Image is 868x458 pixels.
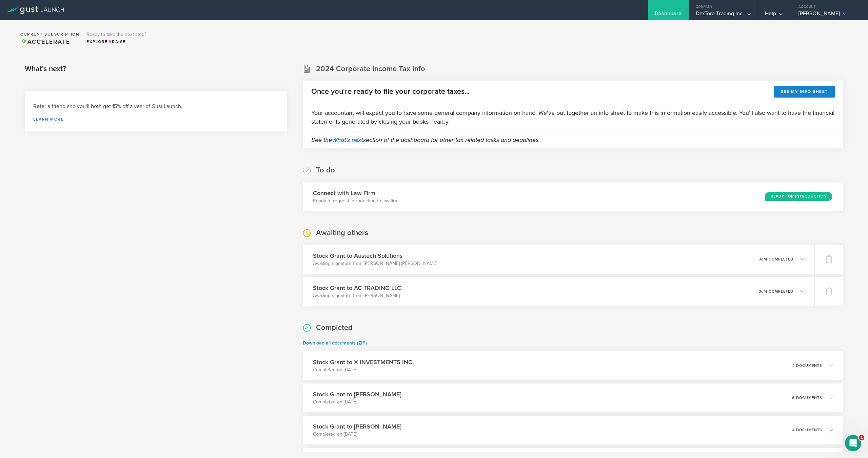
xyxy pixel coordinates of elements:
h3: Ready to take the next step? [86,32,146,37]
span: Accelerate [20,38,70,45]
h2: Completed [316,323,353,333]
button: See my info sheet [774,86,835,98]
a: What's next [332,136,363,144]
div: Explore [86,39,146,45]
p: 3 4 completed [759,257,793,261]
p: Awaiting signature from [PERSON_NAME] [313,292,401,299]
h2: Once you're ready to file your corporate taxes... [311,87,470,97]
div: [PERSON_NAME] [798,10,856,20]
p: Awaiting signature from [PERSON_NAME] [PERSON_NAME] [313,260,437,267]
p: 4 documents [792,428,822,432]
p: Ready to request introduction to law firm [313,197,398,204]
em: of [761,289,765,294]
h3: Refer a friend and you'll both get 15% off a year of Gust Launch. [33,103,279,110]
h3: Stock Grant to AC TRADING LLC [313,284,401,292]
div: DexToro Trading Inc. [696,10,751,20]
div: Dashboard [655,10,682,20]
div: Connect with Law FirmReady to request introduction to law firmReady for Introduction [303,182,843,211]
p: Completed on [DATE] [313,399,401,405]
div: Ready to take the next step?ExploreRaise [83,27,150,48]
h3: Stock Grant to [PERSON_NAME] [313,422,401,431]
h2: Current Subscription [20,32,79,36]
h3: Stock Grant to Austech Solutions [313,251,437,260]
h2: To do [316,165,335,175]
h3: Connect with Law Firm [313,189,398,197]
h2: 2024 Corporate Income Tax Info [316,64,425,74]
div: Help [765,10,783,20]
h2: Awaiting others [316,228,368,238]
p: 3 4 completed [759,290,793,293]
div: Ready for Introduction [765,192,832,201]
p: 4 documents [792,364,822,368]
p: 6 documents [792,396,822,400]
span: Raise [108,39,126,44]
h3: Stock Grant to [PERSON_NAME] [313,390,401,399]
span: 1 [859,435,864,440]
iframe: Intercom live chat [845,435,861,451]
h2: What's next? [25,64,66,74]
p: Completed on [DATE] [313,431,401,438]
em: of [761,257,765,262]
a: Learn more [33,117,279,121]
p: Your accountant will expect you to have some general company information on hand. We've put toget... [311,108,835,126]
a: Download all documents (ZIP) [303,340,367,346]
em: See the section of the dashboard for other tax related tasks and deadlines. [311,136,540,144]
h3: Stock Grant to X INVESTMENTS INC. [313,358,414,367]
p: Completed on [DATE] [313,367,414,373]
